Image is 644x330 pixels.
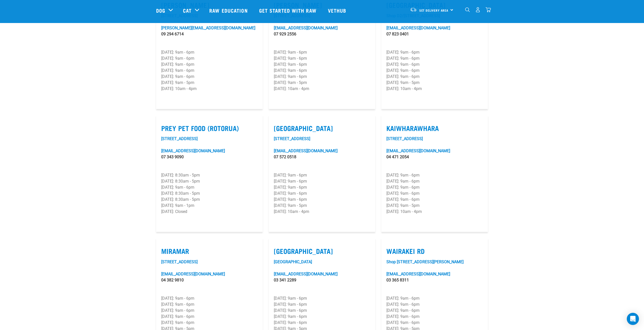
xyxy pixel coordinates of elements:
a: [PERSON_NAME][EMAIL_ADDRESS][DOMAIN_NAME] [161,26,255,30]
a: [GEOGRAPHIC_DATA] [274,259,312,264]
p: [DATE]: 9am - 6pm [274,196,370,203]
a: [EMAIL_ADDRESS][DOMAIN_NAME] [161,272,225,276]
label: Wairakei Rd [386,247,483,255]
p: [DATE]: 9am - 6pm [161,74,258,80]
a: 07 343 9090 [161,155,184,159]
a: Raw Education [204,0,254,20]
p: [DATE]: 10am - 4pm [161,86,258,92]
p: [DATE]: 9am - 6pm [161,314,258,320]
a: [EMAIL_ADDRESS][DOMAIN_NAME] [161,148,225,153]
a: [EMAIL_ADDRESS][DOMAIN_NAME] [386,148,450,153]
a: 09 294 6714 [161,32,184,36]
p: [DATE]: 9am - 6pm [386,295,483,301]
p: [DATE]: 10am - 4pm [386,209,483,215]
p: [DATE]: 9am - 6pm [274,295,370,301]
p: [DATE]: 9am - 5pm [386,203,483,209]
p: [DATE]: 9am - 6pm [386,196,483,203]
p: [DATE]: 10am - 4pm [274,209,370,215]
p: [DATE]: 9am - 6pm [274,55,370,61]
p: [DATE]: 8:30am - 5pm [161,172,258,178]
p: [DATE]: 9am - 6pm [386,55,483,61]
p: [DATE]: 9am - 6pm [386,74,483,80]
p: [DATE]: 9am - 6pm [161,184,258,190]
p: [DATE]: 9am - 6pm [386,307,483,314]
a: Cat [183,7,192,14]
p: [DATE]: 9am - 5pm [274,80,370,86]
a: 07 929 2556 [274,32,296,36]
img: home-icon-1@2x.png [465,7,470,12]
p: [DATE]: 9am - 6pm [386,49,483,55]
p: [DATE]: 8:30am - 5pm [161,196,258,203]
a: [STREET_ADDRESS] [161,136,198,141]
label: Kaiwharawhara [386,124,483,132]
a: Vethub [323,0,353,20]
img: van-moving.png [410,7,417,12]
label: [GEOGRAPHIC_DATA] [274,124,370,132]
label: Prey Pet Food (Rotorua) [161,124,258,132]
p: [DATE]: 9am - 6pm [161,307,258,314]
a: [EMAIL_ADDRESS][DOMAIN_NAME] [274,148,338,153]
p: [DATE]: 9am - 6pm [386,190,483,196]
p: [DATE]: 9am - 6pm [386,184,483,190]
a: [EMAIL_ADDRESS][DOMAIN_NAME] [386,26,450,30]
a: 04 382 9810 [161,278,184,282]
p: [DATE]: 9am - 6pm [386,320,483,326]
p: [DATE]: 9am - 6pm [386,314,483,320]
p: [DATE]: 8:30am - 5pm [161,178,258,184]
p: [DATE]: 9am - 1pm [161,203,258,209]
p: [DATE]: 9am - 6pm [161,68,258,74]
a: 07 572 0518 [274,155,296,159]
a: 03 365 8311 [386,278,409,282]
p: [DATE]: 9am - 5pm [386,80,483,86]
div: Open Intercom Messenger [627,313,639,325]
a: [STREET_ADDRESS] [274,136,310,141]
p: [DATE]: Closed [161,209,258,215]
a: Shop [STREET_ADDRESS][PERSON_NAME] [386,259,464,264]
a: [STREET_ADDRESS] [161,259,198,264]
p: [DATE]: 9am - 6pm [386,68,483,74]
a: 03 341 2289 [274,278,296,282]
p: [DATE]: 9am - 6pm [274,178,370,184]
a: Get started with Raw [254,0,323,20]
p: [DATE]: 9am - 6pm [274,314,370,320]
a: 07 823 0401 [386,32,409,36]
p: [DATE]: 9am - 6pm [161,55,258,61]
p: [DATE]: 9am - 6pm [274,301,370,307]
a: Dog [156,7,165,14]
p: [DATE]: 9am - 6pm [386,178,483,184]
p: [DATE]: 9am - 6pm [274,184,370,190]
p: [DATE]: 9am - 6pm [386,172,483,178]
p: [DATE]: 9am - 5pm [274,203,370,209]
p: [DATE]: 9am - 6pm [274,190,370,196]
p: [DATE]: 10am - 4pm [274,86,370,92]
p: [DATE]: 9am - 6pm [386,61,483,68]
p: [DATE]: 9am - 6pm [274,68,370,74]
a: 04 471 2054 [386,155,409,159]
p: [DATE]: 10am - 4pm [386,86,483,92]
p: [DATE]: 9am - 6pm [274,172,370,178]
p: [DATE]: 9am - 5pm [161,80,258,86]
label: Miramar [161,247,258,255]
label: [GEOGRAPHIC_DATA] [274,247,370,255]
img: home-icon@2x.png [486,7,491,12]
p: [DATE]: 8:30am - 5pm [161,190,258,196]
a: [EMAIL_ADDRESS][DOMAIN_NAME] [274,272,338,276]
p: [DATE]: 9am - 6pm [161,295,258,301]
span: Set Delivery Area [419,9,449,11]
p: [DATE]: 9am - 6pm [386,301,483,307]
p: [DATE]: 9am - 6pm [161,49,258,55]
img: user.png [475,7,481,12]
p: [DATE]: 9am - 6pm [274,320,370,326]
a: [EMAIL_ADDRESS][DOMAIN_NAME] [386,272,450,276]
a: [STREET_ADDRESS] [386,136,423,141]
p: [DATE]: 9am - 6pm [274,61,370,68]
p: [DATE]: 9am - 6pm [161,320,258,326]
p: [DATE]: 9am - 6pm [274,49,370,55]
p: [DATE]: 9am - 6pm [274,74,370,80]
p: [DATE]: 9am - 6pm [274,307,370,314]
a: [EMAIL_ADDRESS][DOMAIN_NAME] [274,26,338,30]
p: [DATE]: 9am - 6pm [161,301,258,307]
p: [DATE]: 9am - 6pm [161,61,258,68]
